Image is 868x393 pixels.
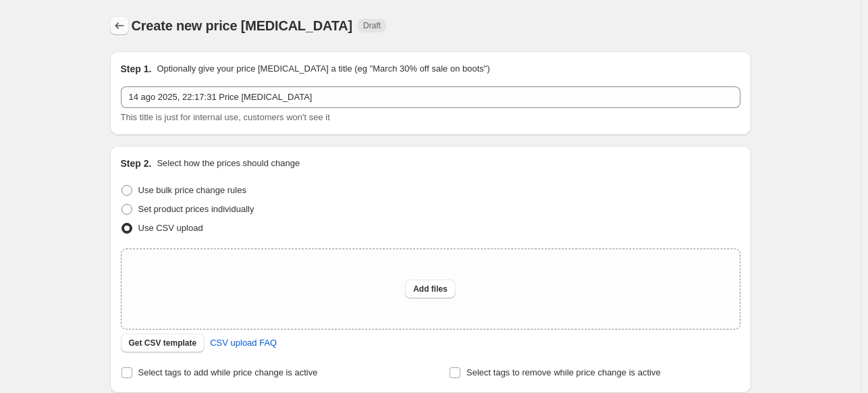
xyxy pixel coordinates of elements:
[210,336,277,350] span: CSV upload FAQ
[413,284,447,294] span: Add files
[121,157,152,170] h2: Step 2.
[466,367,661,377] span: Select tags to remove while price change is active
[129,338,197,348] span: Get CSV template
[110,16,129,35] button: Price change jobs
[121,112,330,122] span: This title is just for internal use, customers won't see it
[157,157,300,170] p: Select how the prices should change
[121,334,205,352] button: Get CSV template
[121,86,740,108] input: 30% off holiday sale
[157,62,489,76] p: Optionally give your price [MEDICAL_DATA] a title (eg "March 30% off sale on boots")
[138,223,203,233] span: Use CSV upload
[405,280,456,298] button: Add files
[138,367,318,377] span: Select tags to add while price change is active
[202,332,285,354] a: CSV upload FAQ
[138,185,246,195] span: Use bulk price change rules
[132,18,353,33] span: Create new price [MEDICAL_DATA]
[138,204,254,214] span: Set product prices individually
[363,20,381,31] span: Draft
[121,62,152,76] h2: Step 1.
